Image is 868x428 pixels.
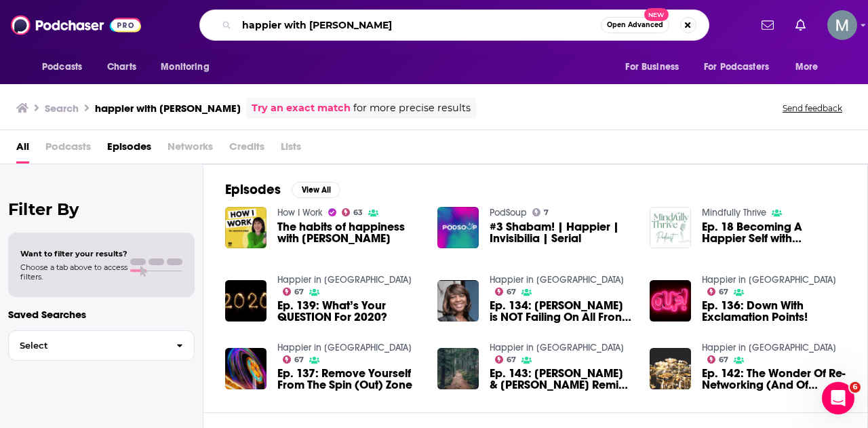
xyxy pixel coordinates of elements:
[490,221,633,244] a: #3 Shabam! | Happier | Invisibilia | Serial
[702,221,846,244] a: Ep. 18 Becoming A Happier Self with Francesca Geens, from The Happy Self Journal
[544,210,549,216] span: 7
[702,221,846,244] span: Ep. 18 Becoming A Happier Self with [PERSON_NAME], from The Happy Self Journal
[778,102,846,114] button: Send feedback
[437,280,479,322] img: Ep. 134: Nichelle Tramble Spellman is NOT Failing On All Fronts (But Liz Is)
[277,207,323,218] a: How I Work
[277,368,421,391] a: Ep. 137: Remove Yourself From The Spin (Out) Zone
[8,308,195,321] p: Saved Searches
[437,348,479,389] img: Ep. 143: Liz & Sarah Remind Themselves: It’s Not Personal!
[252,100,351,116] a: Try an exact match
[827,10,857,40] img: User Profile
[353,100,471,116] span: for more precise results
[601,17,669,33] button: Open AdvancedNew
[822,382,854,414] iframe: Intercom live chat
[277,221,421,244] span: The habits of happiness with [PERSON_NAME]
[277,342,412,353] a: Happier in Hollywood
[237,14,601,36] input: Search podcasts, credits, & more...
[151,54,226,80] button: open menu
[827,10,857,40] button: Show profile menu
[225,207,267,248] img: The habits of happiness with Gretchen Rubin
[490,274,624,286] a: Happier in Hollywood
[490,368,633,391] span: Ep. 143: [PERSON_NAME] & [PERSON_NAME] Remind Themselves: It’s Not Personal!
[161,58,209,77] span: Monitoring
[650,207,691,248] img: Ep. 18 Becoming A Happier Self with Francesca Geens, from The Happy Self Journal
[16,136,29,163] a: All
[507,289,516,295] span: 67
[11,12,141,38] img: Podchaser - Follow, Share and Rate Podcasts
[437,207,479,248] img: #3 Shabam! | Happier | Invisibilia | Serial
[702,342,836,353] a: Happier in Hollywood
[702,300,846,323] span: Ep. 136: Down With Exclamation Points!
[625,58,679,77] span: For Business
[704,58,769,77] span: For Podcasters
[786,54,835,80] button: open menu
[294,357,304,363] span: 67
[850,382,861,393] span: 6
[283,355,304,364] a: 67
[490,368,633,391] a: Ep. 143: Liz & Sarah Remind Themselves: It’s Not Personal!
[95,102,241,115] h3: happier with [PERSON_NAME]
[33,54,100,80] button: open menu
[756,14,779,37] a: Show notifications dropdown
[45,102,79,115] h3: Search
[225,181,340,198] a: EpisodesView All
[702,368,846,391] a: Ep. 142: The Wonder Of Re-Networking (And Of Champagne)
[277,300,421,323] a: Ep. 139: What’s Your QUESTION For 2020?
[283,288,304,296] a: 67
[702,274,836,286] a: Happier in Hollywood
[342,208,363,216] a: 63
[277,221,421,244] a: The habits of happiness with Gretchen Rubin
[277,274,412,286] a: Happier in Hollywood
[707,288,729,296] a: 67
[8,199,195,219] h2: Filter By
[490,300,633,323] a: Ep. 134: Nichelle Tramble Spellman is NOT Failing On All Fronts (But Liz Is)
[20,262,127,281] span: Choose a tab above to access filters.
[719,357,728,363] span: 67
[107,58,136,77] span: Charts
[827,10,857,40] span: Logged in as mgreen
[495,355,517,364] a: 67
[702,207,766,218] a: Mindfully Thrive
[9,341,165,350] span: Select
[20,249,127,258] span: Want to filter your results?
[650,280,691,322] img: Ep. 136: Down With Exclamation Points!
[229,136,264,163] span: Credits
[107,136,151,163] a: Episodes
[490,342,624,353] a: Happier in Hollywood
[281,136,301,163] span: Lists
[532,208,549,216] a: 7
[616,54,696,80] button: open menu
[490,207,527,218] a: PodSoup
[707,355,729,364] a: 67
[225,280,267,322] img: Ep. 139: What’s Your QUESTION For 2020?
[607,22,663,28] span: Open Advanced
[495,288,517,296] a: 67
[98,54,144,80] a: Charts
[292,182,340,198] button: View All
[294,289,304,295] span: 67
[719,289,728,295] span: 67
[42,58,82,77] span: Podcasts
[790,14,811,37] a: Show notifications dropdown
[650,348,691,389] a: Ep. 142: The Wonder Of Re-Networking (And Of Champagne)
[199,9,709,41] div: Search podcasts, credits, & more...
[225,181,281,198] h2: Episodes
[225,348,267,389] img: Ep. 137: Remove Yourself From The Spin (Out) Zone
[353,210,363,216] span: 63
[167,136,213,163] span: Networks
[507,357,516,363] span: 67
